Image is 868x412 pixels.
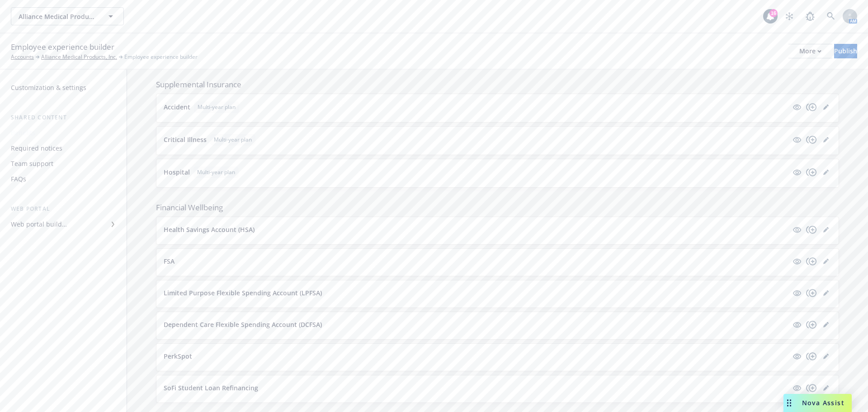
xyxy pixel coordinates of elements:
[164,226,788,233] button: Health Savings Account (HSA)
[164,166,788,178] button: HospitalMulti-year plan
[783,394,852,412] button: Nova Assist
[11,7,124,25] button: Alliance Medical Products, Inc.
[788,44,832,58] button: More
[11,172,26,186] div: FAQs
[124,53,198,61] span: Employee experience builder
[164,101,788,113] button: AccidentMulti-year plan
[164,258,788,265] button: FSA
[164,226,255,233] p: Health Savings Account (HSA)
[198,103,236,111] span: Multi-year plan
[806,167,817,178] a: copyPlus
[792,351,802,362] a: visible
[806,383,817,393] a: copyPlus
[164,289,788,297] button: Limited Purpose Flexible Spending Account (LPFSA)
[780,7,798,25] a: Stop snowing
[7,141,119,156] a: Required notices
[806,102,817,113] a: copyPlus
[802,399,844,407] span: Nova Assist
[769,9,778,17] div: 16
[821,351,831,362] a: editPencil
[164,289,322,297] p: Limited Purpose Flexible Spending Account (LPFSA)
[164,169,190,176] p: Hospital
[821,256,831,267] a: editPencil
[834,44,857,58] div: Publish
[806,319,817,330] a: copyPlus
[821,102,831,113] a: editPencil
[11,53,34,61] a: Accounts
[11,217,67,232] div: Web portal builder
[7,156,119,171] a: Team support
[156,79,839,90] span: Supplemental Insurance
[792,167,802,178] a: visible
[806,134,817,145] a: copyPlus
[783,394,795,412] div: Drag to move
[792,256,802,267] a: visible
[821,288,831,298] a: editPencil
[792,383,802,393] a: visible
[156,202,839,213] span: Financial Wellbeing
[164,384,788,392] button: SoFi Student Loan Refinancing
[7,204,119,213] div: Web portal
[799,44,821,58] div: More
[806,256,817,267] a: copyPlus
[7,126,119,140] a: Benefits
[164,384,258,392] p: SoFi Student Loan Refinancing
[806,288,817,298] a: copyPlus
[821,224,831,235] a: editPencil
[164,258,175,265] p: FSA
[41,53,117,61] a: Alliance Medical Products, Inc.
[834,44,857,58] button: Publish
[11,126,35,140] div: Benefits
[164,104,190,111] p: Accident
[7,81,119,95] a: Customization & settings
[806,351,817,362] a: copyPlus
[164,134,788,146] button: Critical IllnessMulti-year plan
[164,136,207,143] p: Critical Illness
[11,141,62,156] div: Required notices
[7,217,119,232] a: Web portal builder
[806,224,817,235] a: copyPlus
[164,321,788,328] button: Dependent Care Flexible Spending Account (DCFSA)
[11,81,86,95] div: Customization & settings
[11,41,114,53] span: Employee experience builder
[801,7,819,25] a: Report a Bug
[792,134,802,145] a: visible
[792,319,802,330] a: visible
[821,319,831,330] a: editPencil
[792,102,802,113] a: visible
[792,288,802,298] a: visible
[821,134,831,145] a: editPencil
[164,321,322,328] p: Dependent Care Flexible Spending Account (DCFSA)
[19,12,97,21] span: Alliance Medical Products, Inc.
[821,167,831,178] a: editPencil
[821,383,831,393] a: editPencil
[164,353,192,360] p: PerkSpot
[197,168,235,176] span: Multi-year plan
[11,156,53,171] div: Team support
[792,224,802,235] a: visible
[164,353,788,360] button: PerkSpot
[822,7,840,25] a: Search
[7,172,119,186] a: FAQs
[214,136,252,144] span: Multi-year plan
[7,113,119,122] div: Shared content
